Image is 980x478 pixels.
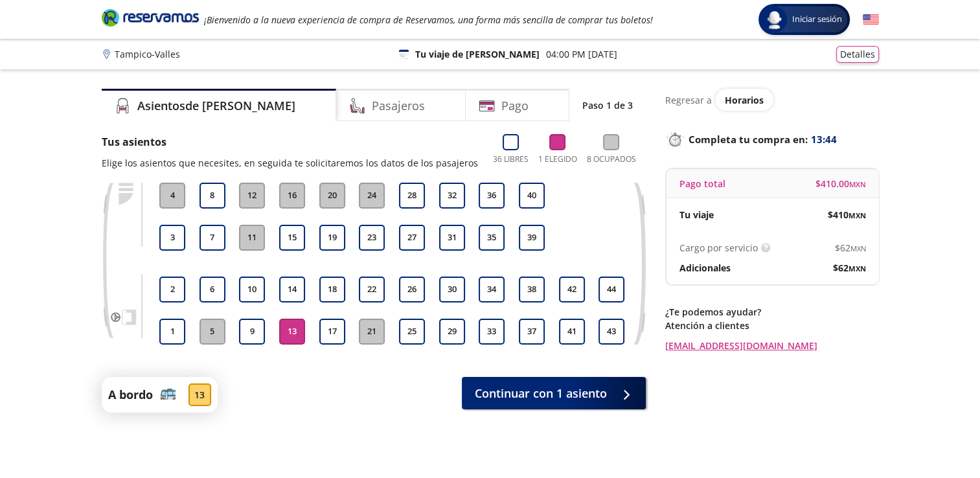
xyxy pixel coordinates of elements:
[439,183,465,209] button: 32
[372,97,425,115] h4: Pasajeros
[279,319,305,345] button: 13
[359,225,385,251] button: 23
[415,47,540,61] p: Tu viaje de [PERSON_NAME]
[501,97,529,115] h4: Pago
[239,277,265,302] button: 10
[849,264,866,273] small: MXN
[559,319,585,345] button: 41
[479,277,505,302] button: 34
[399,225,425,251] button: 27
[538,154,577,165] p: 1 Elegido
[399,277,425,302] button: 26
[319,277,345,302] button: 18
[811,132,837,147] span: 13:44
[239,319,265,345] button: 9
[399,183,425,209] button: 28
[559,277,585,302] button: 42
[399,319,425,345] button: 25
[546,47,617,61] p: 04:00 PM [DATE]
[828,208,866,222] span: $ 410
[108,386,153,404] p: A bordo
[188,383,211,406] div: 13
[519,183,545,209] button: 40
[665,89,879,111] div: Regresar a ver horarios
[239,225,265,251] button: 11
[679,261,731,275] p: Adicionales
[665,305,879,319] p: ¿Te podemos ayudar?
[439,225,465,251] button: 31
[102,8,199,31] a: Brand Logo
[115,47,180,61] p: Tampico - Valles
[279,225,305,251] button: 15
[679,177,725,190] p: Pago total
[199,225,225,251] button: 7
[462,377,646,409] button: Continuar con 1 asiento
[582,98,633,112] p: Paso 1 de 3
[359,183,385,209] button: 24
[159,225,185,251] button: 3
[199,319,225,345] button: 5
[519,277,545,302] button: 38
[833,261,866,275] span: $ 62
[102,134,478,150] p: Tus asientos
[679,241,758,255] p: Cargo por servicio
[239,183,265,209] button: 12
[493,154,529,165] p: 36 Libres
[598,277,624,302] button: 44
[359,277,385,302] button: 22
[665,93,712,107] p: Regresar a
[863,12,879,28] button: English
[849,211,866,220] small: MXN
[319,183,345,209] button: 20
[439,319,465,345] button: 29
[439,277,465,302] button: 30
[725,94,764,106] span: Horarios
[665,319,879,332] p: Atención a clientes
[849,179,866,189] small: MXN
[199,183,225,209] button: 8
[519,225,545,251] button: 39
[587,154,636,165] p: 8 Ocupados
[159,183,185,209] button: 4
[319,225,345,251] button: 19
[199,277,225,302] button: 6
[479,319,505,345] button: 33
[815,177,866,190] span: $ 410.00
[850,244,866,253] small: MXN
[359,319,385,345] button: 21
[102,8,199,27] i: Brand Logo
[475,385,607,402] span: Continuar con 1 asiento
[479,183,505,209] button: 36
[137,97,295,115] h4: Asientos de [PERSON_NAME]
[204,14,653,26] em: ¡Bienvenido a la nueva experiencia de compra de Reservamos, una forma más sencilla de comprar tus...
[598,319,624,345] button: 43
[159,277,185,302] button: 2
[479,225,505,251] button: 35
[835,241,866,255] span: $ 62
[279,277,305,302] button: 14
[159,319,185,345] button: 1
[787,13,847,26] span: Iniciar sesión
[319,319,345,345] button: 17
[679,208,714,222] p: Tu viaje
[836,46,879,63] button: Detalles
[519,319,545,345] button: 37
[279,183,305,209] button: 16
[102,156,478,170] p: Elige los asientos que necesites, en seguida te solicitaremos los datos de los pasajeros
[665,130,879,148] p: Completa tu compra en :
[665,339,879,352] a: [EMAIL_ADDRESS][DOMAIN_NAME]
